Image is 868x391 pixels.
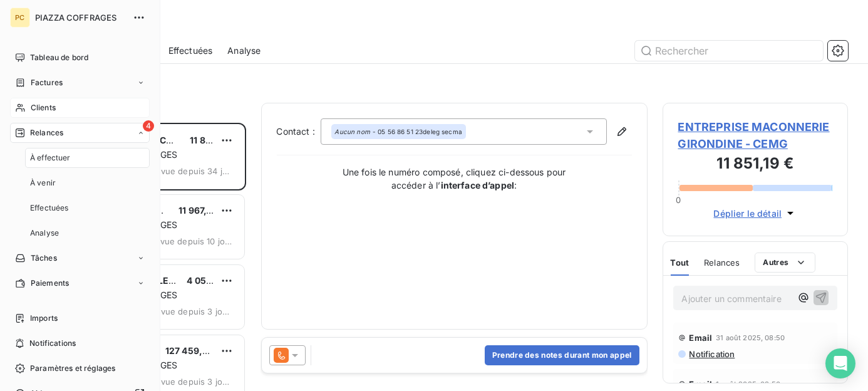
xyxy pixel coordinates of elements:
span: PIAZZA COFFRAGES [35,13,125,23]
span: 1 août 2025, 08:50 [716,380,780,388]
span: 31 août 2025, 08:50 [716,334,785,341]
span: Effectuées [168,44,213,57]
span: ENTREPRISE MACONNERIE GIRONDINE [88,135,260,145]
span: Tableau de bord [30,52,88,63]
span: ROC ROCHEFOLLE CONSTRUCTION [88,275,243,286]
span: prévue depuis 3 jours [147,377,234,387]
span: Factures [31,77,63,88]
span: prévue depuis 34 jours [147,166,234,176]
div: - 05 56 86 51 23deleg secma [335,127,462,136]
input: Rechercher [635,41,823,61]
span: 4 [143,120,154,132]
span: À venir [30,177,56,189]
span: Notification [688,349,735,359]
span: Notifications [29,338,76,349]
span: Email [690,333,713,343]
label: Contact : [277,125,321,138]
span: prévue depuis 3 jours [147,306,234,316]
div: Open Intercom Messenger [825,348,855,378]
span: Paiements [31,278,69,289]
span: Clients [31,102,56,113]
span: Relances [30,127,63,138]
span: 0 [676,195,681,205]
button: Prendre des notes durant mon appel [485,345,639,365]
span: 127 459,90 € [165,345,222,356]
button: Autres [755,253,815,273]
span: Relances [704,258,740,268]
span: 11 967,12 € [178,205,224,216]
span: À effectuer [30,152,71,164]
span: 4 053,54 € [187,275,235,286]
span: Analyse [227,44,261,57]
em: Aucun nom [335,127,370,136]
button: Déplier le détail [710,206,800,221]
p: Une fois le numéro composé, cliquez ci-dessous pour accéder à l’ : [329,165,579,192]
div: PC [10,8,30,28]
span: Analyse [30,227,59,239]
span: Email [690,379,713,389]
span: prévue depuis 10 jours [147,236,234,246]
span: Imports [30,313,58,324]
span: Effectuées [30,202,69,214]
span: ENTREPRISE MACONNERIE GIRONDINE - CEMG [678,118,833,152]
span: 11 851,19 € [190,135,235,145]
span: Paramètres et réglages [30,363,115,374]
span: Tout [671,258,690,268]
h3: 11 851,19 € [678,152,833,177]
strong: interface d’appel [441,180,515,190]
span: Déplier le détail [713,207,782,220]
span: Tâches [31,253,57,264]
